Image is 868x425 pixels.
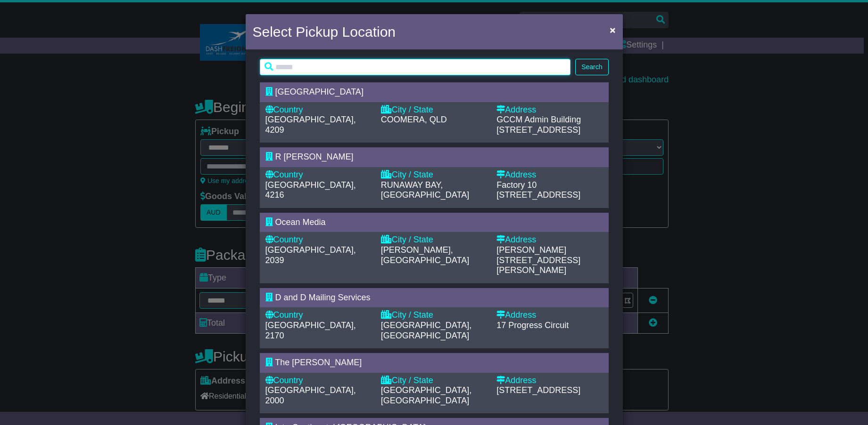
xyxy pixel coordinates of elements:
[381,385,471,405] span: [GEOGRAPHIC_DATA], [GEOGRAPHIC_DATA]
[275,152,354,161] span: R [PERSON_NAME]
[381,180,469,200] span: RUNAWAY BAY, [GEOGRAPHIC_DATA]
[496,170,603,180] div: Address
[275,293,371,302] span: D and D Mailing Services
[605,20,620,40] button: Close
[496,376,603,386] div: Address
[610,24,615,35] span: ×
[381,310,487,321] div: City / State
[496,385,580,395] span: [STREET_ADDRESS]
[275,358,362,367] span: The [PERSON_NAME]
[381,245,469,265] span: [PERSON_NAME], [GEOGRAPHIC_DATA]
[381,170,487,180] div: City / State
[265,105,372,115] div: Country
[265,170,372,180] div: Country
[496,180,537,190] span: Factory 10
[381,115,447,124] span: COOMERA, QLD
[381,321,471,340] span: [GEOGRAPHIC_DATA], [GEOGRAPHIC_DATA]
[496,245,580,275] span: [PERSON_NAME] [STREET_ADDRESS][PERSON_NAME]
[381,105,487,115] div: City / State
[575,59,608,75] button: Search
[496,310,603,321] div: Address
[275,87,364,96] span: [GEOGRAPHIC_DATA]
[496,115,581,124] span: GCCM Admin Building
[253,21,396,42] h4: Select Pickup Location
[265,180,356,200] span: [GEOGRAPHIC_DATA], 4216
[265,321,356,340] span: [GEOGRAPHIC_DATA], 2170
[496,105,603,115] div: Address
[496,125,580,135] span: [STREET_ADDRESS]
[265,245,356,265] span: [GEOGRAPHIC_DATA], 2039
[265,310,372,321] div: Country
[265,115,356,135] span: [GEOGRAPHIC_DATA], 4209
[381,376,487,386] div: City / State
[381,235,487,245] div: City / State
[265,235,372,245] div: Country
[265,385,356,405] span: [GEOGRAPHIC_DATA], 2000
[496,321,569,330] span: 17 Progress Circuit
[265,376,372,386] div: Country
[275,217,326,227] span: Ocean Media
[496,190,580,200] span: [STREET_ADDRESS]
[496,235,603,245] div: Address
